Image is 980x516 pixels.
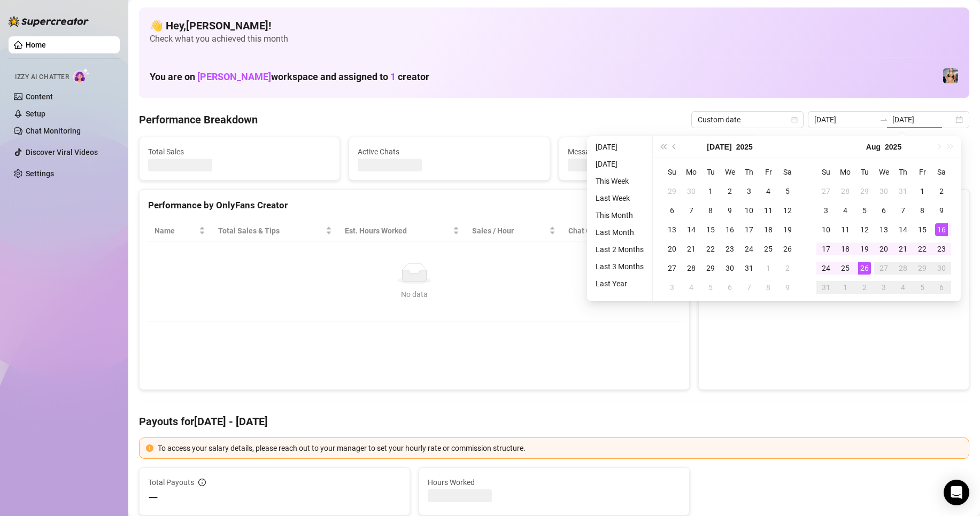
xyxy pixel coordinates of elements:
span: to [879,115,888,124]
div: No data [159,288,670,300]
a: Settings [26,169,54,178]
span: — [148,489,158,506]
h4: Payouts for [DATE] - [DATE] [139,414,969,429]
span: exclamation-circle [146,444,153,452]
span: Check what you achieved this month [150,33,959,45]
div: Est. Hours Worked [345,225,451,237]
span: Total Payouts [148,476,194,488]
img: AI Chatter [73,68,90,83]
span: Total Sales [148,146,331,158]
span: Total Sales & Tips [218,225,323,237]
img: Veronica [943,68,958,83]
span: 1 [390,71,396,82]
span: calendar [791,116,798,123]
h4: Performance Breakdown [139,112,258,127]
span: Hours Worked [428,476,681,488]
span: Izzy AI Chatter [15,72,69,82]
div: To access your salary details, please reach out to your manager to set your hourly rate or commis... [158,442,962,454]
th: Chat Conversion [562,221,681,241]
a: Discover Viral Videos [26,148,98,157]
a: Chat Monitoring [26,127,81,135]
input: End date [892,114,953,126]
span: swap-right [879,115,888,124]
a: Setup [26,110,45,118]
div: Sales by OnlyFans Creator [707,198,960,213]
input: Start date [814,114,875,126]
span: Chat Conversion [568,225,666,237]
span: [PERSON_NAME] [197,71,271,82]
div: Open Intercom Messenger [944,480,969,505]
th: Sales / Hour [466,221,562,241]
span: info-circle [198,479,206,486]
a: Content [26,92,53,101]
span: Active Chats [358,146,541,158]
img: logo-BBDzfeDw.svg [9,16,89,27]
th: Name [148,221,212,241]
span: Name [155,225,197,237]
span: Sales / Hour [472,225,547,237]
span: Custom date [698,112,797,128]
span: Messages Sent [568,146,751,158]
a: Home [26,41,46,49]
div: Performance by OnlyFans Creator [148,198,681,213]
h4: 👋 Hey, [PERSON_NAME] ! [150,18,959,33]
th: Total Sales & Tips [212,221,338,241]
h1: You are on workspace and assigned to creator [150,71,429,83]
